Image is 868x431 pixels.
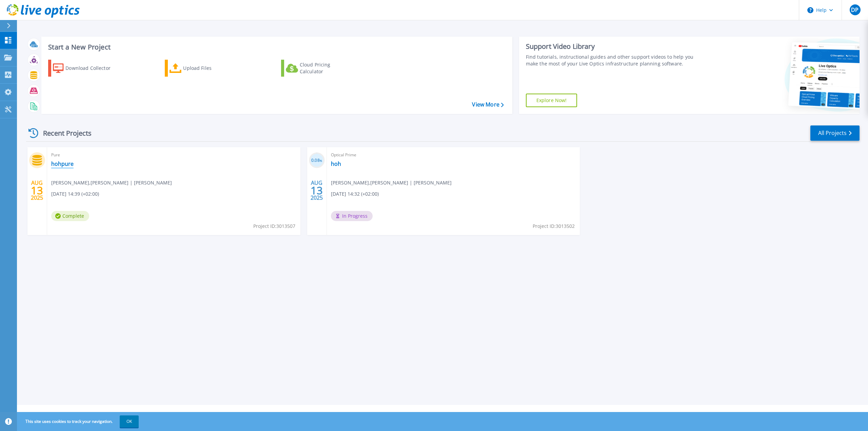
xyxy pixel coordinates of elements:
[65,61,120,75] div: Download Collector
[120,415,139,428] button: OK
[331,190,379,198] span: [DATE] 14:32 (+02:00)
[310,178,323,203] div: AUG 2025
[331,211,373,221] span: In Progress
[311,188,323,193] span: 13
[320,159,322,162] span: %
[309,157,325,164] h3: 0.08
[183,61,237,75] div: Upload Files
[472,101,504,108] a: View More
[281,60,357,77] a: Cloud Pricing Calculator
[19,415,139,428] span: This site uses cookies to track your navigation.
[526,54,702,67] div: Find tutorials, instructional guides and other support videos to help you make the most of your L...
[533,222,575,230] span: Project ID: 3013502
[331,179,452,187] span: [PERSON_NAME] , [PERSON_NAME] | [PERSON_NAME]
[26,125,101,141] div: Recent Projects
[331,151,576,159] span: Optical Prime
[51,211,89,221] span: Complete
[253,222,295,230] span: Project ID: 3013507
[810,125,860,141] a: All Projects
[31,188,43,193] span: 13
[48,60,124,77] a: Download Collector
[51,179,172,187] span: [PERSON_NAME] , [PERSON_NAME] | [PERSON_NAME]
[51,151,296,159] span: Pure
[165,60,240,77] a: Upload Files
[51,190,99,198] span: [DATE] 14:39 (+02:00)
[851,7,859,13] span: DP
[300,61,354,75] div: Cloud Pricing Calculator
[31,178,43,203] div: AUG 2025
[526,94,577,107] a: Explore Now!
[48,43,504,51] h3: Start a New Project
[526,42,702,51] div: Support Video Library
[51,160,74,167] a: hohpure
[331,160,341,167] a: hoh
